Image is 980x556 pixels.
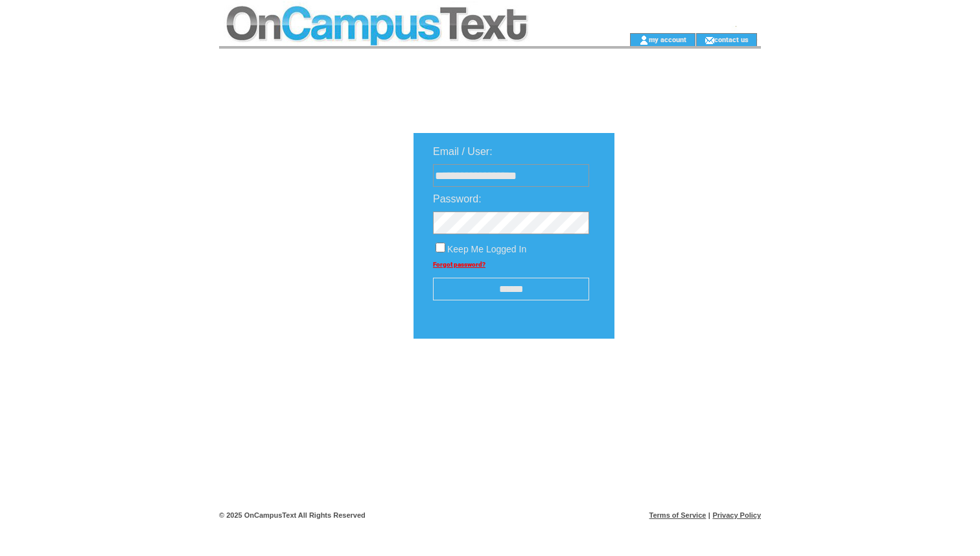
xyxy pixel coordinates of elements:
[219,511,366,519] span: © 2025 OnCampusText All Rights Reserved
[433,146,493,157] span: Email / User:
[652,371,717,387] img: transparent.png
[649,35,686,43] a: my account
[639,35,649,45] img: account_icon.gif
[649,511,706,519] a: Terms of Service
[705,35,714,45] img: contact_us_icon.gif
[447,244,526,254] span: Keep Me Logged In
[712,511,761,519] a: Privacy Policy
[714,35,749,43] a: contact us
[433,193,482,204] span: Password:
[708,511,710,519] span: |
[433,261,485,268] a: Forgot password?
